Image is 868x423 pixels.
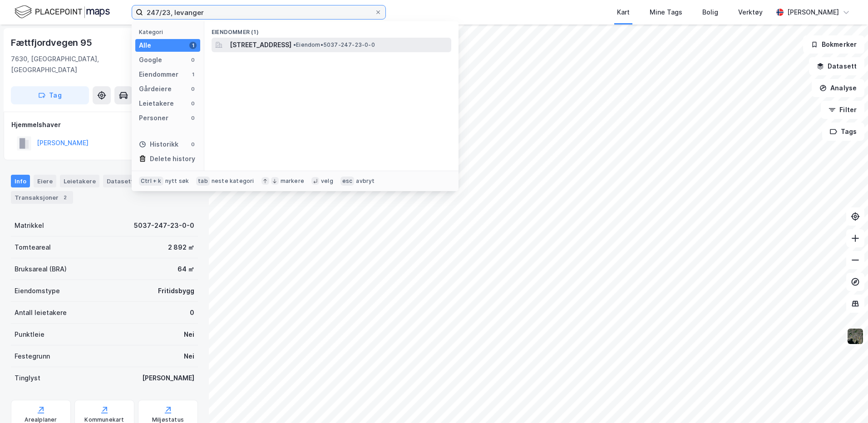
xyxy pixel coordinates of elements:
img: logo.f888ab2527a4732fd821a326f86c7f29.svg [15,4,110,20]
div: Datasett [103,175,137,187]
div: Punktleie [15,329,44,340]
div: Nei [184,329,194,340]
div: markere [281,177,304,185]
div: avbryt [356,177,375,185]
div: Delete history [150,153,195,164]
div: 5037-247-23-0-0 [134,220,194,231]
span: Eiendom • 5037-247-23-0-0 [293,41,375,49]
button: Analyse [812,79,864,97]
div: esc [340,177,355,186]
div: Kontrollprogram for chat [823,379,868,423]
div: Verktøy [738,7,763,18]
div: neste kategori [212,177,254,185]
div: Tinglyst [15,373,40,384]
div: Kart [617,7,630,18]
div: tab [196,177,210,186]
div: Mine Tags [650,7,682,18]
span: • [293,41,296,48]
div: Eiendomstype [15,285,60,296]
div: Kategori [139,29,200,35]
div: Fritidsbygg [158,285,194,296]
iframe: Chat Widget [823,379,868,423]
img: 9k= [847,328,864,345]
div: Matrikkel [15,220,44,231]
div: 2 892 ㎡ [168,242,194,253]
div: Ctrl + k [139,177,163,186]
div: Info [11,175,30,187]
div: 1 [189,42,197,49]
div: Nei [184,351,194,362]
div: Bruksareal (BRA) [15,264,67,275]
div: 0 [189,100,197,107]
div: Bolig [702,7,718,18]
div: 0 [190,307,194,318]
input: Søk på adresse, matrikkel, gårdeiere, leietakere eller personer [143,5,375,19]
div: Festegrunn [15,351,50,362]
div: 0 [189,56,197,64]
div: Fættfjordvegen 95 [11,35,94,50]
div: velg [321,177,333,185]
div: Gårdeiere [139,84,172,94]
div: Personer [139,113,168,123]
div: nytt søk [165,177,189,185]
div: 7630, [GEOGRAPHIC_DATA], [GEOGRAPHIC_DATA] [11,54,148,75]
div: 2 [60,193,69,202]
span: [STREET_ADDRESS] [230,39,291,50]
div: Historikk [139,139,178,150]
button: Bokmerker [803,35,864,54]
div: Tomteareal [15,242,51,253]
div: Leietakere [139,98,174,109]
div: [PERSON_NAME] [787,7,839,18]
div: 64 ㎡ [178,264,194,275]
div: Leietakere [60,175,99,187]
div: 0 [189,141,197,148]
button: Datasett [809,57,864,75]
div: 0 [189,85,197,93]
div: Antall leietakere [15,307,67,318]
div: Eiendommer (1) [204,21,459,38]
div: Transaksjoner [11,191,73,204]
button: Tag [11,86,89,104]
button: Filter [821,101,864,119]
div: Alle [139,40,151,51]
div: 0 [189,114,197,122]
button: Tags [822,123,864,141]
div: Hjemmelshaver [11,119,197,130]
div: 1 [189,71,197,78]
div: [PERSON_NAME] [142,373,194,384]
div: Google [139,54,162,65]
div: Eiendommer [139,69,178,80]
div: Eiere [34,175,56,187]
